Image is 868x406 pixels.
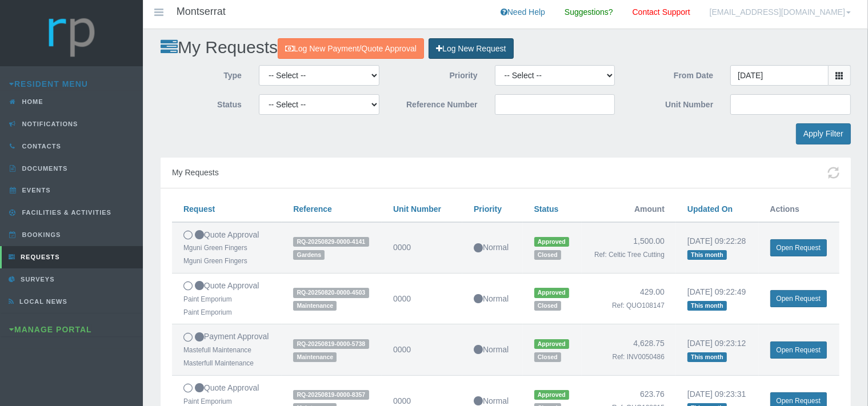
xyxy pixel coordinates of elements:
[183,346,251,354] small: Mastefull Maintenance
[462,274,523,324] td: Normal
[293,301,337,311] span: Maintenance
[382,274,462,324] td: 0000
[19,187,51,194] span: Events
[183,308,232,316] small: Paint Emporium
[429,38,513,59] a: Log New Request
[676,324,759,375] td: [DATE] 09:23:12
[462,222,523,274] td: Normal
[19,143,61,150] span: Contacts
[18,276,54,283] span: Surveys
[161,158,851,188] div: My Requests
[770,290,827,307] a: Open Request
[534,339,570,349] span: Approved
[770,341,827,359] a: Open Request
[172,324,282,375] td: Payment Approval
[676,222,759,274] td: [DATE] 09:22:28
[534,250,562,260] span: Closed
[534,390,570,400] span: Approved
[152,94,250,111] label: Status
[582,274,676,324] td: 429.00
[293,250,325,260] span: Gardens
[293,288,369,298] span: RQ-20250820-0000-4503
[474,204,502,214] a: Priority
[183,257,247,265] small: Mguni Green Fingers
[183,397,232,405] small: Paint Emporium
[161,38,851,59] h2: My Requests
[676,274,759,324] td: [DATE] 09:22:49
[183,359,254,367] small: Masterfull Maintenance
[393,204,441,214] a: Unit Number
[177,6,226,18] h4: Montserrat
[183,244,247,252] small: Mguni Green Fingers
[293,339,369,349] span: RQ-20250819-0000-5738
[770,239,827,256] a: Open Request
[382,324,462,375] td: 0000
[183,295,232,303] small: Paint Emporium
[687,301,727,311] span: This month
[293,352,337,362] span: Maintenance
[770,204,799,214] span: Actions
[17,298,67,305] span: Local News
[382,222,462,274] td: 0000
[19,209,111,216] span: Facilities & Activities
[612,302,665,309] small: Ref: QUO108147
[796,123,851,144] input: Apply Filter
[534,204,559,214] a: Status
[687,250,727,260] span: This month
[183,204,215,214] a: Request
[388,65,486,82] label: Priority
[687,352,727,362] span: This month
[582,324,676,375] td: 4,628.75
[19,231,61,238] span: Bookings
[582,222,676,274] td: 1,500.00
[613,353,665,361] small: Ref: INV0050486
[388,94,486,111] label: Reference Number
[278,38,424,59] a: Log New Payment/Quote Approval
[19,165,68,172] span: Documents
[534,288,570,298] span: Approved
[534,352,562,362] span: Closed
[687,204,733,214] a: Updated On
[19,98,43,105] span: Home
[534,237,570,247] span: Approved
[18,254,60,260] span: Requests
[462,324,523,375] td: Normal
[19,120,78,127] span: Notifications
[594,251,665,259] small: Ref: Celtic Tree Cutting
[623,65,722,82] label: From Date
[293,390,369,400] span: RQ-20250819-0000-8357
[534,301,562,311] span: Closed
[293,237,369,247] span: RQ-20250829-0000-4141
[623,94,722,111] label: Unit Number
[293,204,332,214] a: Reference
[172,274,282,324] td: Quote Approval
[9,79,88,89] a: Resident Menu
[9,325,92,334] a: Manage Portal
[172,222,282,274] td: Quote Approval
[634,204,665,214] span: Amount
[152,65,250,82] label: Type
